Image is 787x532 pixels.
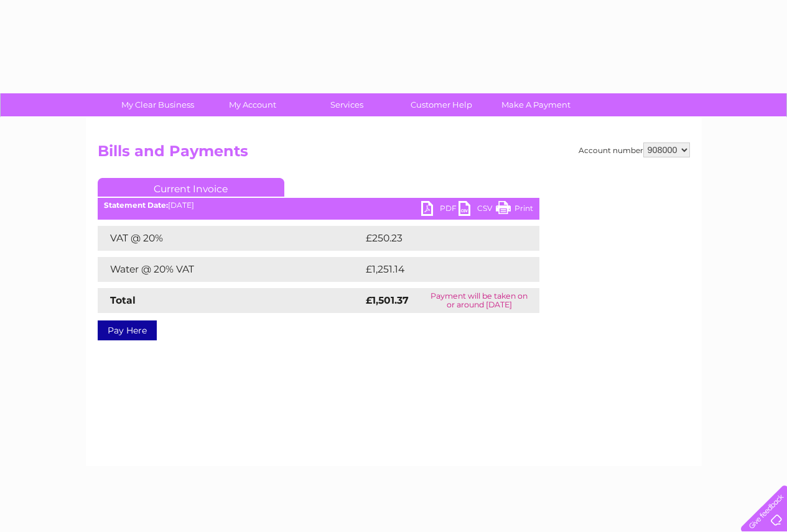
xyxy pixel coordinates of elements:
a: PDF [421,201,459,219]
a: Current Invoice [98,178,284,197]
a: Make A Payment [485,93,587,116]
td: VAT @ 20% [98,226,363,251]
strong: £1,501.37 [366,294,409,306]
td: £1,251.14 [363,257,518,282]
a: My Clear Business [106,93,209,116]
a: Services [296,93,398,116]
a: CSV [459,201,496,219]
td: Payment will be taken on or around [DATE] [419,288,539,313]
div: [DATE] [98,201,539,210]
b: Statement Date: [104,200,168,210]
a: Print [496,201,533,219]
a: Pay Here [98,320,157,340]
td: Water @ 20% VAT [98,257,363,282]
a: My Account [201,93,304,116]
div: Account number [579,142,690,157]
td: £250.23 [363,226,517,251]
h2: Bills and Payments [98,142,690,166]
strong: Total [110,294,136,306]
a: Customer Help [390,93,493,116]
